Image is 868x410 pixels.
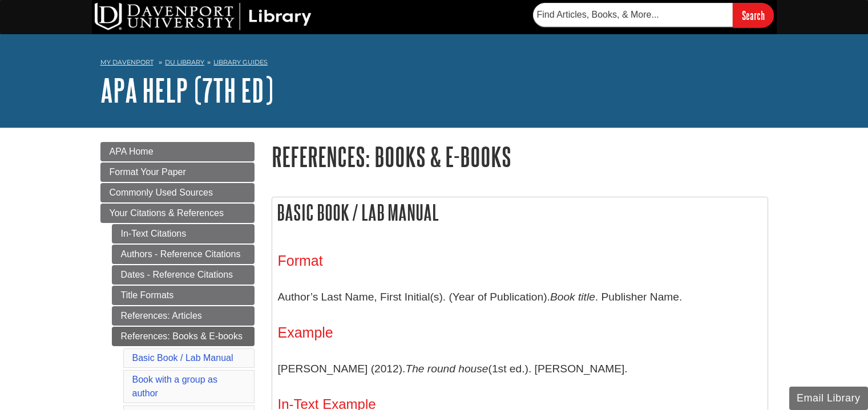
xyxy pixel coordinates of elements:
[112,224,255,243] a: In-Text Citations
[278,281,762,314] p: Author’s Last Name, First Initial(s). (Year of Publication). . Publisher Name.
[132,375,217,398] a: Book with a group as author
[100,204,255,223] a: Your Citations & References
[100,163,255,182] a: Format Your Paper
[110,147,154,156] span: APA Home
[278,324,762,341] h3: Example
[112,286,255,305] a: Title Formats
[278,253,762,269] h3: Format
[132,353,233,363] a: Basic Book / Lab Manual
[100,72,273,108] a: APA Help (7th Ed)
[213,58,268,66] a: Library Guides
[112,245,255,264] a: Authors - Reference Citations
[272,142,768,171] h1: References: Books & E-books
[100,183,255,202] a: Commonly Used Sources
[278,352,762,385] p: [PERSON_NAME] (2012). (1st ed.). [PERSON_NAME].
[112,327,255,346] a: References: Books & E-books
[733,3,774,27] input: Search
[110,208,224,218] span: Your Citations & References
[110,188,213,197] span: Commonly Used Sources
[112,265,255,285] a: Dates - Reference Citations
[165,58,204,66] a: DU Library
[112,306,255,326] a: References: Articles
[110,167,186,177] span: Format Your Paper
[550,291,595,303] i: Book title
[272,197,768,228] h2: Basic Book / Lab Manual
[789,387,868,410] button: Email Library
[95,3,312,30] img: DU Library
[100,142,255,161] a: APA Home
[405,363,488,375] i: The round house
[100,55,768,73] nav: breadcrumb
[533,3,774,27] form: Searches DU Library's articles, books, and more
[533,3,733,27] input: Find Articles, Books, & More...
[100,58,154,67] a: My Davenport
